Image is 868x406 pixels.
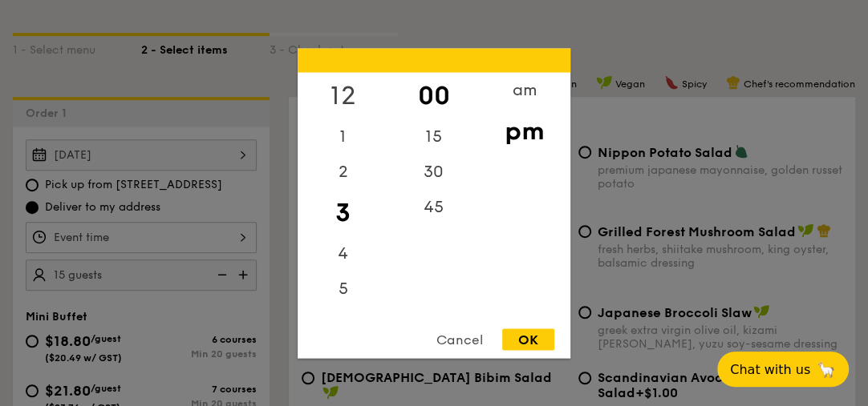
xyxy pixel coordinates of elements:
span: Chat with us [730,362,810,377]
div: am [479,72,570,107]
div: 15 [388,119,479,154]
div: 12 [298,72,388,119]
div: 1 [298,119,388,154]
div: pm [479,107,570,154]
div: 45 [388,189,479,224]
div: 4 [298,235,388,271]
div: 5 [298,271,388,306]
div: 2 [298,154,388,189]
div: 00 [388,72,479,119]
div: 6 [298,306,388,341]
div: Cancel [420,328,499,350]
button: Chat with us🦙 [717,352,849,387]
div: 3 [298,189,388,235]
div: 30 [388,154,479,189]
span: 🦙 [817,360,836,379]
div: OK [502,328,554,350]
